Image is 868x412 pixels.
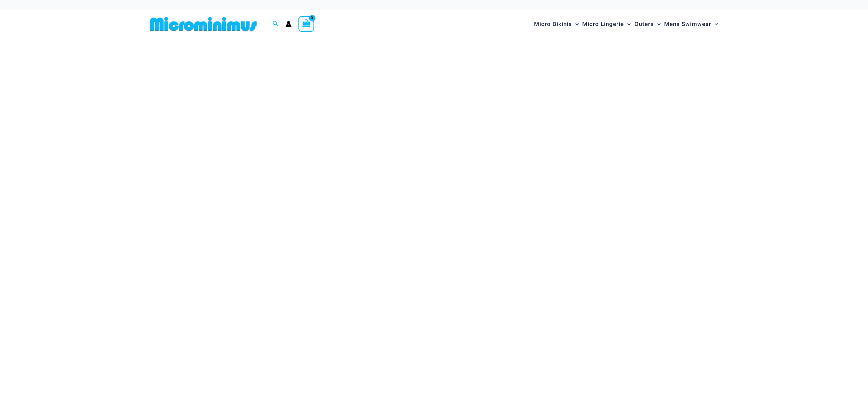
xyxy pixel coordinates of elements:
[580,14,632,35] a: Micro LingerieMenu ToggleMenu Toggle
[285,21,292,27] a: Account icon link
[572,15,579,33] span: Menu Toggle
[662,14,720,35] a: Mens SwimwearMenu ToggleMenu Toggle
[532,14,580,35] a: Micro BikinisMenu ToggleMenu Toggle
[531,13,721,36] nav: Site Navigation
[634,15,654,33] span: Outers
[298,16,314,32] a: View Shopping Cart, empty
[633,14,662,35] a: OutersMenu ToggleMenu Toggle
[534,15,572,33] span: Micro Bikinis
[664,15,711,33] span: Mens Swimwear
[582,15,624,33] span: Micro Lingerie
[711,15,718,33] span: Menu Toggle
[654,15,661,33] span: Menu Toggle
[147,16,260,32] img: MM SHOP LOGO FLAT
[624,15,631,33] span: Menu Toggle
[272,20,279,28] a: Search icon link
